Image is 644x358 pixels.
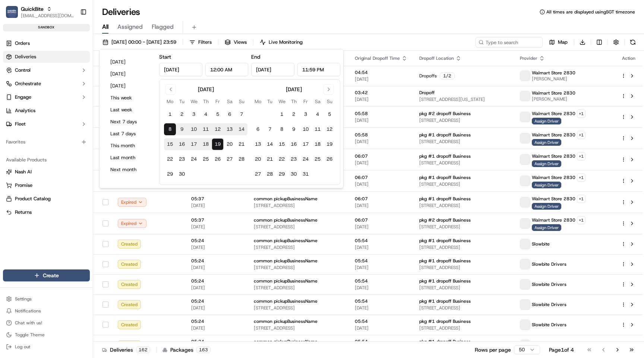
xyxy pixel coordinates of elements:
[276,168,288,180] button: 29
[312,138,323,150] button: 18
[577,109,585,118] button: +1
[152,22,174,31] span: Flagged
[323,98,335,105] th: Sunday
[3,318,90,328] button: Chat with us!
[25,71,122,79] div: Start new chat
[3,136,90,148] div: Favorites
[15,344,30,350] span: Log out
[236,123,247,135] button: 14
[99,37,180,47] button: [DATE] 00:00 - [DATE] 23:59
[355,224,407,230] span: [DATE]
[300,123,312,135] button: 10
[107,141,152,151] button: This month
[532,281,566,287] span: Slowbite Drivers
[355,305,407,311] span: [DATE]
[254,339,318,345] span: common pickupBusinessName
[419,244,508,250] span: [STREET_ADDRESS]
[532,182,561,188] span: Assign Driver
[164,153,176,165] button: 22
[118,198,146,207] button: Expired
[186,37,215,47] button: Filters
[164,168,176,180] button: 29
[191,318,242,324] span: 05:24
[252,138,264,150] button: 13
[323,84,334,95] button: Go to next month
[419,258,471,264] span: pkg #1 dropoff Business
[107,93,152,103] button: This week
[191,305,242,311] span: [DATE]
[355,111,407,117] span: 05:58
[546,9,635,15] span: All times are displayed using SGT timezone
[254,217,318,223] span: common pickupBusinessName
[546,37,571,47] button: Map
[15,53,36,60] span: Deliveries
[3,294,90,304] button: Settings
[621,55,637,61] div: Action
[15,209,32,216] span: Returns
[476,37,543,47] input: Type to search
[102,22,108,31] span: All
[3,154,90,166] div: Available Products
[21,5,44,13] span: QuickBite
[191,203,242,209] span: [DATE]
[419,298,471,304] span: pkg #1 dropoff Business
[577,216,585,224] button: +1
[276,108,288,120] button: 1
[532,160,561,167] span: Assign Driver
[252,98,264,105] th: Monday
[312,108,323,120] button: 4
[21,13,74,19] button: [EMAIL_ADDRESS][DOMAIN_NAME]
[532,203,561,210] span: Assign Driver
[256,37,306,47] button: Live Monitoring
[532,96,575,102] span: [PERSON_NAME]
[264,138,276,150] button: 14
[176,123,188,135] button: 9
[15,195,51,202] span: Product Catalog
[7,109,13,115] div: 📗
[164,108,176,120] button: 1
[269,39,303,46] span: Live Monitoring
[419,196,471,202] span: pkg #1 dropoff Business
[264,153,276,165] button: 21
[288,108,300,120] button: 2
[254,203,343,209] span: [STREET_ADDRESS]
[7,30,136,42] p: Welcome 👋
[300,138,312,150] button: 17
[532,70,575,76] span: Walmart Store 2830
[191,298,242,304] span: 05:24
[15,108,57,116] span: Knowledge Base
[224,138,236,150] button: 20
[221,37,250,47] button: Views
[288,123,300,135] button: 9
[3,330,90,340] button: Toggle Theme
[7,7,22,22] img: Nash
[159,53,171,60] label: Start
[251,53,260,60] label: End
[60,105,123,119] a: 💻API Documentation
[15,80,41,87] span: Orchestrate
[191,217,242,223] span: 05:37
[577,173,585,182] button: +1
[300,153,312,165] button: 24
[224,98,236,105] th: Saturday
[355,139,407,145] span: [DATE]
[70,108,120,116] span: API Documentation
[419,203,508,209] span: [STREET_ADDRESS]
[355,55,400,61] span: Original Dropoff Time
[577,195,585,203] button: +1
[355,285,407,291] span: [DATE]
[532,217,575,223] span: Walmart Store 2830
[15,107,35,114] span: Analytics
[288,153,300,165] button: 23
[3,37,90,49] a: Orders
[200,138,212,150] button: 18
[419,139,508,145] span: [STREET_ADDRESS]
[532,302,566,308] span: Slowbite Drivers
[191,278,242,284] span: 05:24
[254,285,343,291] span: [STREET_ADDRESS]
[532,261,566,267] span: Slowbite Drivers
[15,67,31,74] span: Control
[520,55,537,61] span: Provider
[355,153,407,159] span: 06:07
